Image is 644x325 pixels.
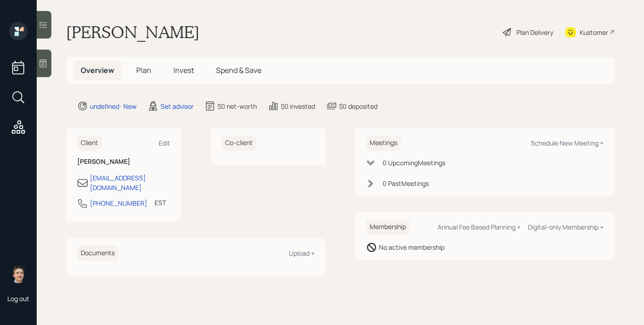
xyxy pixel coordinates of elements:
div: 0 Past Meeting s [383,179,429,188]
div: EST [155,198,166,207]
div: Log out [7,294,29,303]
div: Edit [159,139,170,147]
h6: Membership [366,219,410,235]
div: [EMAIL_ADDRESS][DOMAIN_NAME] [90,173,170,192]
div: Schedule New Meeting + [531,139,604,147]
span: Invest [173,65,194,75]
div: Digital-only Membership + [528,223,604,231]
div: $0 deposited [339,101,378,111]
div: undefined · New [90,101,137,111]
div: [PHONE_NUMBER] [90,198,147,208]
h6: Client [77,135,102,151]
div: Upload + [289,249,315,258]
div: Kustomer [580,28,608,37]
div: Plan Delivery [516,28,553,37]
span: Spend & Save [216,65,261,75]
img: robby-grisanti-headshot.png [9,265,28,283]
span: Overview [81,65,114,75]
div: No active membership [379,242,444,252]
h6: Meetings [366,135,401,151]
h1: [PERSON_NAME] [66,22,200,42]
h6: Documents [77,246,118,261]
div: $0 net-worth [217,101,257,111]
div: 0 Upcoming Meeting s [383,158,445,168]
h6: [PERSON_NAME] [77,158,170,166]
span: Plan [136,65,151,75]
div: Set advisor [161,101,194,111]
div: Annual Fee Based Planning + [438,223,521,231]
div: $0 invested [281,101,315,111]
h6: Co-client [222,135,256,151]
